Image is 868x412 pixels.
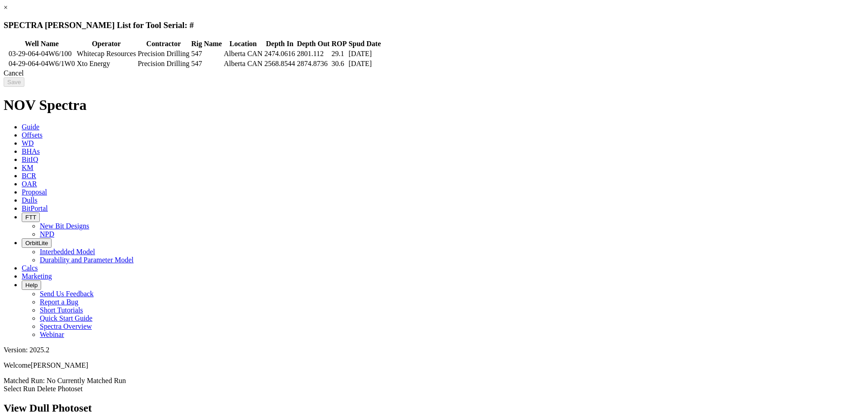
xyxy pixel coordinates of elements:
td: [DATE] [348,49,382,58]
span: KM [22,164,33,171]
a: Webinar [40,331,64,338]
a: Durability and Parameter Model [40,256,134,264]
td: Alberta CAN [223,59,263,68]
td: Precision Drilling [137,59,190,68]
th: Depth Out [297,39,330,48]
td: Alberta CAN [223,49,263,58]
td: 29.1 [331,49,347,58]
span: Offsets [22,131,42,139]
span: [PERSON_NAME] [31,361,88,369]
td: 2801.112 [297,49,330,58]
td: 03-29-064-04W6/100 [8,49,75,58]
a: NPD [40,230,54,238]
td: Precision Drilling [137,49,190,58]
input: Save [4,77,24,87]
td: 547 [191,59,222,68]
a: Short Tutorials [40,306,83,314]
span: BitIQ [22,156,38,163]
th: Location [223,39,263,48]
th: ROP [331,39,347,48]
span: Proposal [22,188,47,196]
span: Calcs [22,264,38,272]
th: Operator [76,39,137,48]
td: [DATE] [348,59,382,68]
div: Version: 2025.2 [4,346,864,354]
td: 547 [191,49,222,58]
span: OrbitLite [25,240,48,246]
a: Spectra Overview [40,322,92,330]
a: Report a Bug [40,298,78,306]
a: New Bit Designs [40,222,89,230]
td: 30.6 [331,59,347,68]
td: 04-29-064-04W6/1W0 [8,59,75,68]
span: BHAs [22,147,40,155]
span: Marketing [22,272,52,280]
a: Send Us Feedback [40,290,94,298]
span: BCR [22,172,36,180]
span: No Currently Matched Run [47,377,126,384]
th: Spud Date [348,39,382,48]
h3: SPECTRA [PERSON_NAME] List for Tool Serial: # [4,20,864,30]
h1: NOV Spectra [4,97,864,114]
span: FTT [25,214,36,221]
td: 2474.0616 [264,49,296,58]
th: Rig Name [191,39,222,48]
a: × [4,4,8,11]
p: Welcome [4,361,864,369]
td: 2568.8544 [264,59,296,68]
td: Xto Energy [76,59,137,68]
td: Whitecap Resources [76,49,137,58]
span: Matched Run: [4,377,45,384]
a: Select Run [4,385,35,393]
span: BitPortal [22,204,48,212]
div: Cancel [4,69,864,77]
th: Depth In [264,39,296,48]
span: Dulls [22,196,38,204]
a: Quick Start Guide [40,314,92,322]
span: OAR [22,180,37,188]
span: Help [25,282,38,289]
span: Guide [22,123,39,131]
td: 2874.8736 [297,59,330,68]
span: WD [22,139,34,147]
a: Delete Photoset [37,385,83,393]
th: Contractor [137,39,190,48]
th: Well Name [8,39,75,48]
a: Interbedded Model [40,248,95,256]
